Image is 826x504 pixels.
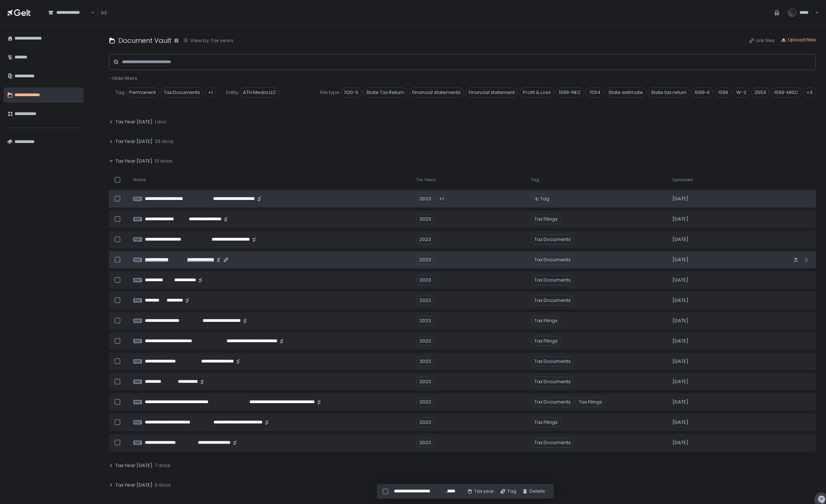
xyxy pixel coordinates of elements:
span: Tax Year [DATE] [115,119,152,125]
span: Uploaded [672,177,693,183]
span: [DATE] [672,277,688,283]
span: Tax Documents [531,377,574,387]
div: 2023 [416,377,434,387]
span: Tag [115,89,125,96]
div: 2023 [416,397,434,407]
span: Tax Filings [575,397,605,407]
span: [DATE] [672,419,688,426]
span: Tax Documents [531,438,574,448]
button: Upload files [781,37,816,43]
span: State estimate [605,87,646,98]
span: [DATE] [672,358,688,365]
span: State Tax Return [363,87,407,98]
div: 2023 [416,234,434,245]
span: [DATE] [672,439,688,446]
span: Tax Documents [531,295,574,306]
span: Tax Year [DATE] [115,158,152,164]
span: 1120-S [341,87,362,98]
div: +1 [205,87,216,98]
span: Tax Documents [531,356,574,366]
span: [DATE] [672,378,688,385]
span: Financial statements [409,87,464,98]
span: 1 doc [155,119,167,125]
span: Permanent [126,87,159,98]
span: Tax Filings [531,316,561,326]
span: State tax return [648,87,690,98]
span: 1099-MISC [771,87,802,98]
span: 33 docs [155,138,174,145]
div: 2023 [416,275,434,285]
span: 7004 [586,87,604,98]
span: Tax Filings [531,417,561,427]
div: 2023 [416,255,434,265]
span: Name [133,177,146,183]
span: [DATE] [672,297,688,304]
span: - Hide filters [109,75,137,82]
span: [DATE] [672,257,688,263]
div: +3 [803,87,816,98]
span: Financial statement [465,87,518,98]
button: - Hide filters [109,75,137,82]
button: Tax year [467,488,494,495]
span: 0 docs [155,482,171,488]
div: 2023 [416,417,434,427]
span: 1096 [715,87,732,98]
span: Tax Documents [531,255,574,265]
span: [DATE] [672,317,688,324]
span: Entity [226,89,238,96]
span: File type [320,89,339,96]
button: Delete [522,488,545,495]
span: W-2 [733,87,750,98]
span: 2553 [751,87,769,98]
div: 2023 [416,295,434,306]
span: Tag [531,177,539,183]
div: 2023 [416,194,434,204]
span: Tax Year [DATE] [115,462,152,469]
div: 2023 [416,316,434,326]
div: 2023 [416,438,434,448]
span: Tax Documents [531,275,574,285]
button: View by: Tax years [183,37,233,44]
span: Tax Documents [160,87,203,98]
span: Tax Documents [531,397,574,407]
span: [DATE] [672,236,688,243]
span: Tax Filings [531,214,561,224]
span: Tax Year [DATE] [115,482,152,488]
button: Link files [749,37,775,44]
button: Tag [500,488,516,495]
span: 1099-NEC [556,87,584,98]
span: Tax Documents [531,234,574,245]
span: [DATE] [672,338,688,344]
div: 2023 [416,336,434,346]
span: 7 docs [155,462,170,469]
div: 2023 [416,214,434,224]
span: [DATE] [672,216,688,222]
span: Profit & Loss [520,87,554,98]
span: [DATE] [672,399,688,405]
span: 1099-K [691,87,713,98]
span: Tax Year [DATE] [115,138,152,145]
span: Tax Years [416,177,436,183]
h1: Document Vault [118,36,171,45]
span: [DATE] [672,196,688,202]
span: ATH Media LLC [240,87,280,98]
span: 13 docs [155,158,172,164]
span: Tax Filings [531,336,561,346]
div: Search for option [44,5,95,20]
span: Tag [540,196,549,202]
div: 2023 [416,356,434,366]
div: +1 [436,194,447,204]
